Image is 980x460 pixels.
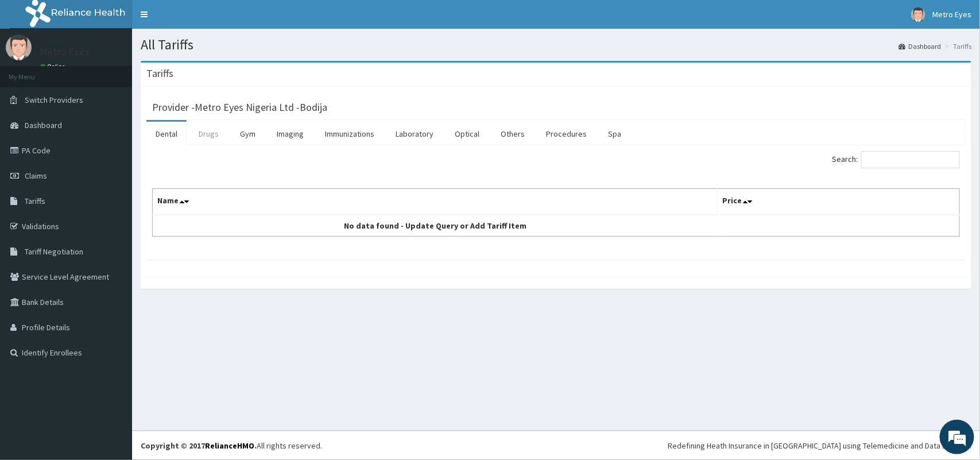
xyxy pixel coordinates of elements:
[141,37,971,52] h1: All Tariffs
[268,122,313,146] a: Imaging
[60,64,193,79] div: Chat with us now
[932,9,971,20] span: Metro Eyes
[599,122,630,146] a: Spa
[21,57,47,86] img: d_794563401_company_1708531726252_794563401
[6,34,32,60] img: User Image
[6,314,219,354] textarea: Type your message and hit 'Enter'
[446,122,489,146] a: Optical
[25,95,83,105] span: Switch Providers
[152,102,327,113] h3: Provider - Metro Eyes Nigeria Ltd -Bodija
[40,47,90,57] p: Metro Eyes
[386,122,443,146] a: Laboratory
[153,215,718,237] td: No data found - Update Query or Add Tariff Item
[25,171,47,181] span: Claims
[146,68,173,79] h3: Tariffs
[25,120,62,130] span: Dashboard
[153,189,718,215] th: Name
[40,63,68,71] a: Online
[537,122,596,146] a: Procedures
[316,122,384,146] a: Immunizations
[132,431,980,460] footer: All rights reserved.
[898,41,941,51] a: Dashboard
[942,41,971,51] li: Tariffs
[231,122,265,146] a: Gym
[911,7,925,22] img: User Image
[141,440,257,451] strong: Copyright © 2017 .
[861,151,960,168] input: Search:
[491,122,534,146] a: Others
[25,196,45,206] span: Tariffs
[146,122,187,146] a: Dental
[832,151,960,168] label: Search:
[67,145,158,261] span: We're online!
[189,122,228,146] a: Drugs
[668,440,971,451] div: Redefining Heath Insurance in [GEOGRAPHIC_DATA] using Telemedicine and Data Science!
[188,6,216,33] div: Minimize live chat window
[205,440,254,451] a: RelianceHMO
[718,189,960,215] th: Price
[25,246,83,257] span: Tariff Negotiation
